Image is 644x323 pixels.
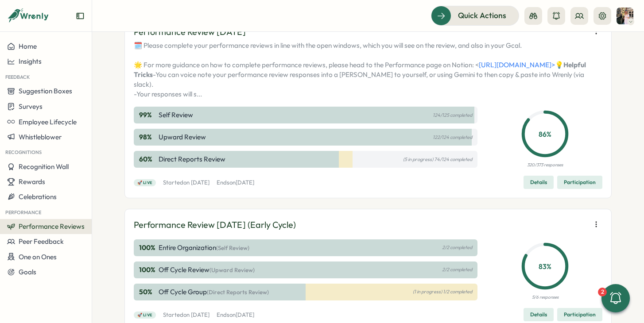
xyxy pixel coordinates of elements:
span: Details [530,308,547,321]
p: 122/124 completed [433,135,472,140]
p: (5 in progress) 74/124 completed [403,157,472,162]
p: Off Cycle Review [159,265,255,275]
p: 124/125 completed [433,112,472,118]
p: 2/2 completed [442,267,472,273]
button: 2 [601,284,630,312]
p: Self Review [159,110,193,120]
span: Celebrations [19,192,57,201]
p: 5/6 responses [532,294,559,301]
span: Insights [19,57,42,65]
span: Employee Lifecycle [19,118,77,126]
p: 100 % [139,243,157,253]
span: 🚀 Live [137,180,153,186]
button: Details [524,308,554,321]
span: Goals [19,268,36,276]
span: Participation [564,176,596,188]
p: Upward Review [159,132,206,142]
span: Whistleblower [19,133,62,141]
p: 2/2 completed [442,245,472,250]
span: (Upward Review) [209,266,255,273]
p: 100 % [139,265,157,275]
span: Rewards [19,177,45,186]
span: Quick Actions [458,10,506,21]
p: Direct Reports Review [159,154,225,164]
p: Started on [DATE] [163,311,209,319]
p: 98 % [139,132,157,142]
p: 🗓️ Please complete your performance reviews in line with the open windows, which you will see on ... [134,41,602,99]
span: Surveys [19,102,43,111]
p: Performance Review [DATE] [134,25,246,39]
span: One on Ones [19,253,57,261]
button: Participation [557,176,602,189]
p: Entire Organization [159,243,249,253]
p: 60 % [139,154,157,164]
span: Participation [564,308,596,321]
span: Performance Reviews [19,222,85,231]
p: Off Cycle Group [159,287,269,297]
a: [URL][DOMAIN_NAME]> [479,61,555,69]
button: Expand sidebar [76,12,85,20]
p: 86 % [524,128,566,139]
p: 320/373 responses [527,161,563,169]
img: Hannah Saunders [617,8,633,24]
span: Recognition Wall [19,162,69,171]
button: Details [524,176,554,189]
span: Suggestion Boxes [19,87,72,95]
p: (1 in progress) 1/2 completed [413,289,472,295]
p: Ends on [DATE] [217,179,254,187]
span: Peer Feedback [19,237,64,246]
p: Performance Review [DATE] (Early Cycle) [134,218,296,232]
span: (Self Review) [216,244,249,251]
span: Details [530,176,547,188]
button: Quick Actions [431,6,519,25]
p: Started on [DATE] [163,179,209,187]
span: 🚀 Live [137,312,153,318]
p: 99 % [139,110,157,120]
p: Ends on [DATE] [217,311,254,319]
p: 83 % [524,261,566,272]
span: Home [19,42,37,50]
button: Participation [557,308,602,321]
span: (Direct Reports Review) [207,288,269,296]
div: 2 [598,288,607,296]
p: 50 % [139,287,157,297]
